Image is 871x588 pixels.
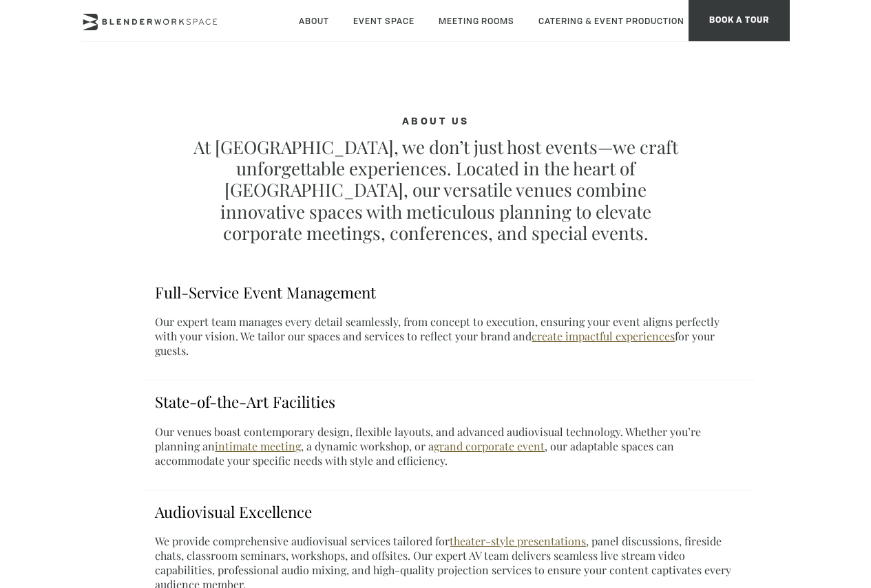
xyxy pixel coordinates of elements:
p: At [GEOGRAPHIC_DATA], we don’t just host events—we craft unforgettable experiences. Located in th... [185,136,685,243]
a: intimate meeting [215,439,301,453]
h3: Audiovisual Excellence [155,501,743,523]
a: theater-style presentations [450,534,586,548]
a: grand corporate event [434,439,545,453]
h4: About Us [185,116,685,128]
h3: Full-Service Event Management [155,282,743,303]
h3: State-of-the-Art Facilities [155,391,743,413]
p: Our expert team manages every detail seamlessly, from concept to execution, ensuring your event a... [155,314,743,358]
a: create impactful experiences [532,329,675,343]
p: Our venues boast contemporary design, flexible layouts, and advanced audiovisual technology. Whet... [155,424,743,468]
